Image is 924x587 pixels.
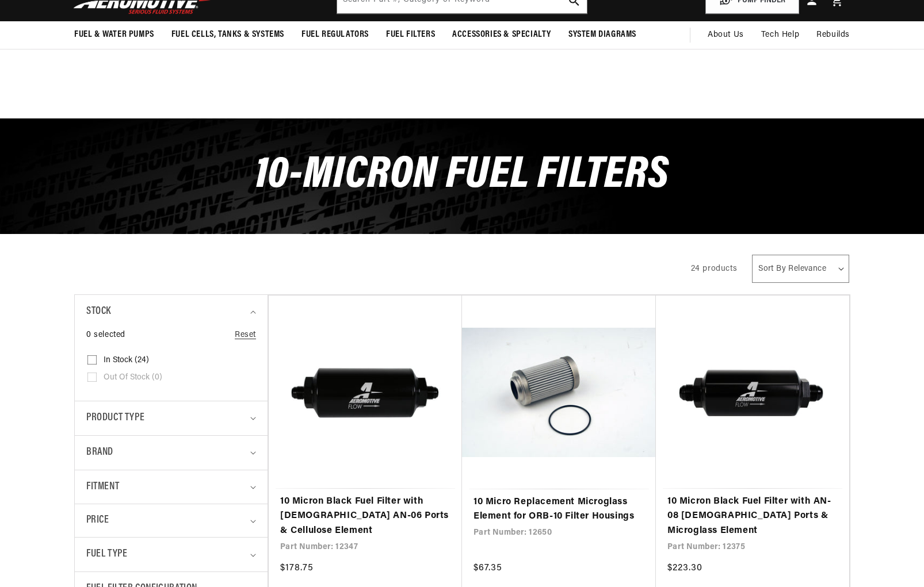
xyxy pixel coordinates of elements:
[667,494,838,539] a: 10 Micron Black Fuel Filter with AN-08 [DEMOGRAPHIC_DATA] Ports & Microglass Element
[86,513,109,528] span: Price
[86,295,256,329] summary: Stock (0 selected)
[86,304,111,320] span: Stock
[474,495,644,524] a: 10 Micro Replacement Microglass Element for ORB-10 Filter Housings
[86,410,144,427] span: Product type
[86,504,256,537] summary: Price
[377,21,444,48] summary: Fuel Filters
[86,538,256,571] summary: Fuel Type (0 selected)
[86,546,127,563] span: Fuel Type
[235,329,256,342] a: Reset
[761,29,799,41] span: Tech Help
[86,401,256,435] summary: Product type (0 selected)
[568,29,636,41] span: System Diagrams
[104,373,162,383] span: Out of stock (0)
[444,21,560,48] summary: Accessories & Specialty
[753,21,808,49] summary: Tech Help
[560,21,645,48] summary: System Diagrams
[301,29,369,41] span: Fuel Regulators
[808,21,858,49] summary: Rebuilds
[171,29,284,41] span: Fuel Cells, Tanks & Systems
[293,21,377,48] summary: Fuel Regulators
[255,153,669,198] span: 10-Micron Fuel Filters
[691,264,738,273] span: 24 products
[86,470,256,504] summary: Fitment (0 selected)
[699,21,753,49] a: About Us
[386,29,435,41] span: Fuel Filters
[86,479,119,496] span: Fitment
[163,21,293,48] summary: Fuel Cells, Tanks & Systems
[280,494,450,539] a: 10 Micron Black Fuel Filter with [DEMOGRAPHIC_DATA] AN-06 Ports & Cellulose Element
[816,29,850,41] span: Rebuilds
[708,30,744,39] span: About Us
[86,436,256,470] summary: Brand (0 selected)
[104,355,149,366] span: In stock (24)
[66,21,163,48] summary: Fuel & Water Pumps
[86,444,113,461] span: Brand
[86,329,125,342] span: 0 selected
[452,29,551,41] span: Accessories & Specialty
[74,29,154,41] span: Fuel & Water Pumps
